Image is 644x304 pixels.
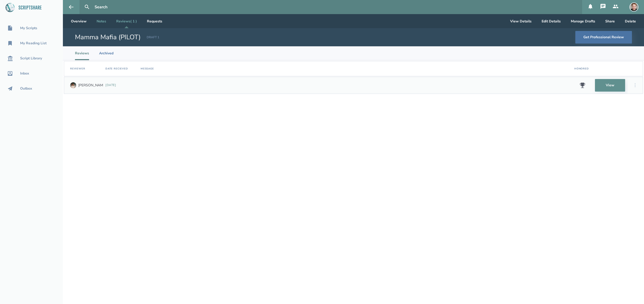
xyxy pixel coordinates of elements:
div: My Scripts [20,26,37,30]
div: Script Library [20,56,42,60]
div: Inbox [20,71,29,75]
button: Delete [621,14,640,28]
button: View Details [506,14,536,28]
div: [PERSON_NAME] [78,83,106,87]
button: Share [601,14,619,28]
a: Requests [143,14,166,28]
div: Honored [574,67,589,70]
div: Outbox [20,87,32,91]
a: View [595,79,625,92]
button: Manage Drafts [567,14,599,28]
h1: Mamma Mafia (PILOT) [75,33,141,42]
button: Get Professional Review [575,31,632,44]
li: Archived [99,46,113,60]
a: Overview [67,14,91,28]
div: DRAFT 1 [147,35,159,40]
a: [PERSON_NAME] [70,80,106,91]
img: user_1750438422-crop.jpg [629,3,638,12]
a: Notes [93,14,110,28]
a: Reviews( 1 ) [112,14,141,28]
div: My Reading List [20,41,47,45]
div: Message [141,67,154,70]
div: Saturday, September 27, 2025 at 7:50:17 AM [105,84,137,87]
li: Reviews [75,46,89,60]
div: Reviewer [70,67,85,70]
button: Edit Details [538,14,565,28]
div: Date Recieved [105,67,128,70]
img: user_1757531862-crop.jpg [70,82,76,88]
